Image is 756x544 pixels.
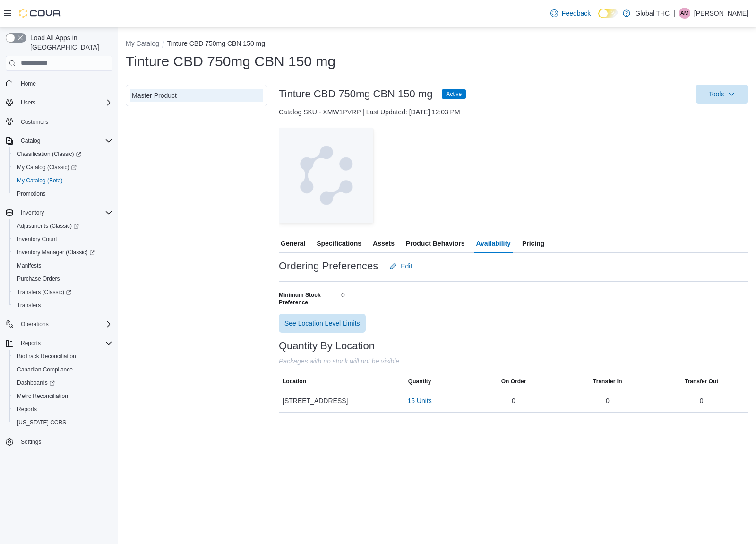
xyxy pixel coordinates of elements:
[2,96,116,109] button: Users
[13,286,75,298] a: Transfers (Classic)
[13,364,77,375] a: Canadian Compliance
[9,219,116,233] a: Adjustments (Classic)
[673,8,675,19] p: |
[694,8,748,19] p: [PERSON_NAME]
[13,148,85,160] a: Classification (Classic)
[17,406,37,413] span: Reports
[700,396,704,406] div: 0
[13,390,72,402] a: Metrc Reconciliation
[279,128,373,223] img: Image for Cova Placeholder
[17,288,71,296] span: Transfers (Classic)
[17,275,60,283] span: Purchase Orders
[404,393,436,408] button: 15 Units
[13,404,112,415] span: Reports
[13,300,112,311] span: Transfers
[126,39,748,50] nav: An example of EuiBreadcrumbs
[2,206,116,219] button: Inventory
[9,350,116,363] button: BioTrack Reconciliation
[284,319,360,328] span: See Location Level Limits
[279,260,378,272] h3: Ordering Preferences
[501,378,526,385] span: On Order
[279,314,366,333] button: See Location Level Limits
[17,177,63,184] span: My Catalog (Beta)
[13,273,112,285] span: Purchase Orders
[13,351,112,362] span: BioTrack Reconciliation
[13,175,112,186] span: My Catalog (Beta)
[167,40,265,47] button: Tinture CBD 750mg CBN 150 mg
[9,299,116,312] button: Transfers
[13,233,61,245] a: Inventory Count
[13,162,80,173] a: My Catalog (Classic)
[373,234,395,253] span: Assets
[17,116,52,128] a: Customers
[593,378,622,385] span: Transfer In
[17,302,41,309] span: Transfers
[13,247,112,258] span: Inventory Manager (Classic)
[26,33,112,52] span: Load All Apps in [GEOGRAPHIC_DATA]
[446,90,462,98] span: Active
[13,188,112,199] span: Promotions
[13,148,112,160] span: Classification (Classic)
[17,97,39,108] button: Users
[696,85,748,104] button: Tools
[9,285,116,299] a: Transfers (Classic)
[279,107,748,117] div: Catalog SKU - XMW1PVRP | Last Updated: [DATE] 12:03 PM
[17,353,76,360] span: BioTrack Reconciliation
[13,175,67,186] a: My Catalog (Beta)
[13,162,112,173] span: My Catalog (Classic)
[21,80,36,87] span: Home
[9,147,116,161] a: Classification (Classic)
[17,337,44,349] button: Reports
[386,257,416,276] button: Edit
[13,220,112,232] span: Adjustments (Classic)
[21,99,35,106] span: Users
[13,247,99,258] a: Inventory Manager (Classic)
[606,396,610,406] div: 0
[281,234,305,253] span: General
[17,419,66,426] span: [US_STATE] CCRS
[21,320,49,328] span: Operations
[17,319,52,330] button: Operations
[9,259,116,272] button: Manifests
[6,73,112,474] nav: Complex example
[17,379,55,387] span: Dashboards
[680,8,689,19] span: AM
[408,378,431,385] span: Quantity
[19,9,61,18] img: Cova
[126,52,335,71] h1: Tinture CBD 750mg CBN 150 mg
[279,340,375,352] h3: Quantity By Location
[13,417,112,428] span: Washington CCRS
[13,273,64,285] a: Purchase Orders
[17,249,95,256] span: Inventory Manager (Classic)
[598,9,618,18] input: Dark Mode
[9,416,116,429] button: [US_STATE] CCRS
[21,118,48,126] span: Customers
[17,207,112,218] span: Inventory
[9,187,116,200] button: Promotions
[17,78,40,89] a: Home
[406,234,464,253] span: Product Behaviors
[17,222,79,230] span: Adjustments (Classic)
[13,300,44,311] a: Transfers
[17,319,112,330] span: Operations
[2,435,116,449] button: Settings
[279,291,337,306] span: Minimum Stock Preference
[17,78,112,89] span: Home
[401,261,412,271] span: Edit
[679,8,690,19] div: Andres Martell
[17,150,81,158] span: Classification (Classic)
[279,88,432,100] h3: Tinture CBD 750mg CBN 150 mg
[17,262,41,269] span: Manifests
[17,436,45,448] a: Settings
[13,377,59,389] a: Dashboards
[21,438,41,446] span: Settings
[512,396,515,406] div: 0
[13,220,83,232] a: Adjustments (Classic)
[17,135,44,147] button: Catalog
[21,339,41,347] span: Reports
[17,135,112,147] span: Catalog
[283,378,306,385] span: Location
[522,234,544,253] span: Pricing
[2,77,116,90] button: Home
[17,97,112,108] span: Users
